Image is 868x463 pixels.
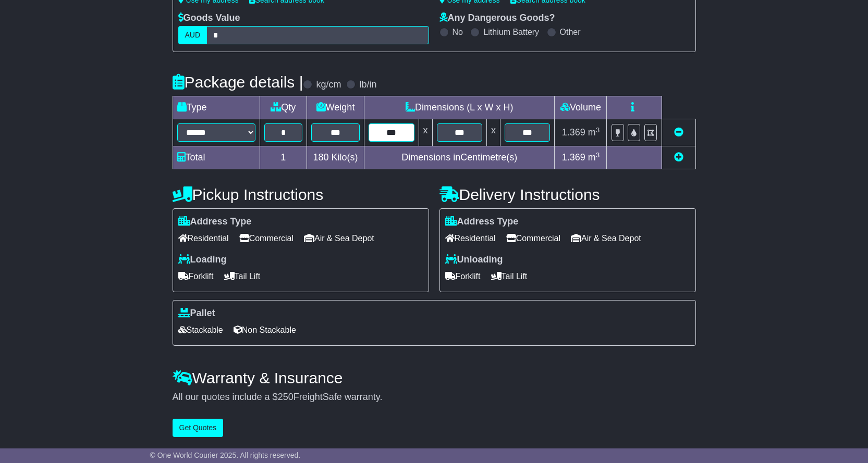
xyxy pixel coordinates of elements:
[439,12,555,24] label: Any Dangerous Goods?
[173,369,696,386] h4: Warranty & Insurance
[178,268,214,284] span: Forklift
[486,119,500,146] td: x
[439,186,696,203] h4: Delivery Instructions
[239,230,294,246] span: Commercial
[278,392,294,402] span: 250
[224,268,261,284] span: Tail Lift
[364,146,555,169] td: Dimensions in Centimetre(s)
[596,151,600,159] sup: 3
[178,308,215,319] label: Pallet
[674,127,683,137] a: Remove this item
[173,146,260,169] td: Total
[173,419,224,437] button: Get Quotes
[316,79,341,91] label: kg/cm
[178,12,240,24] label: Goods Value
[178,26,207,44] label: AUD
[150,451,301,459] span: © One World Courier 2025. All rights reserved.
[313,152,329,162] span: 180
[445,254,503,266] label: Unloading
[491,268,528,284] span: Tail Lift
[419,119,432,146] td: x
[173,392,696,403] div: All our quotes include a $ FreightSafe warranty.
[562,127,585,137] span: 1.369
[588,152,600,162] span: m
[304,230,374,246] span: Air & Sea Depot
[453,27,463,37] label: No
[571,230,641,246] span: Air & Sea Depot
[260,146,307,169] td: 1
[173,73,303,91] h4: Package details |
[483,27,539,37] label: Lithium Battery
[178,322,223,338] span: Stackable
[307,96,364,119] td: Weight
[260,96,307,119] td: Qty
[445,216,519,228] label: Address Type
[178,254,227,266] label: Loading
[178,230,229,246] span: Residential
[555,96,607,119] td: Volume
[178,216,252,228] label: Address Type
[364,96,555,119] td: Dimensions (L x W x H)
[445,230,496,246] span: Residential
[562,152,585,162] span: 1.369
[560,27,581,37] label: Other
[173,96,260,119] td: Type
[307,146,364,169] td: Kilo(s)
[506,230,560,246] span: Commercial
[596,126,600,134] sup: 3
[674,152,683,162] a: Add new item
[588,127,600,137] span: m
[173,186,429,203] h4: Pickup Instructions
[234,322,296,338] span: Non Stackable
[445,268,481,284] span: Forklift
[359,79,376,91] label: lb/in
